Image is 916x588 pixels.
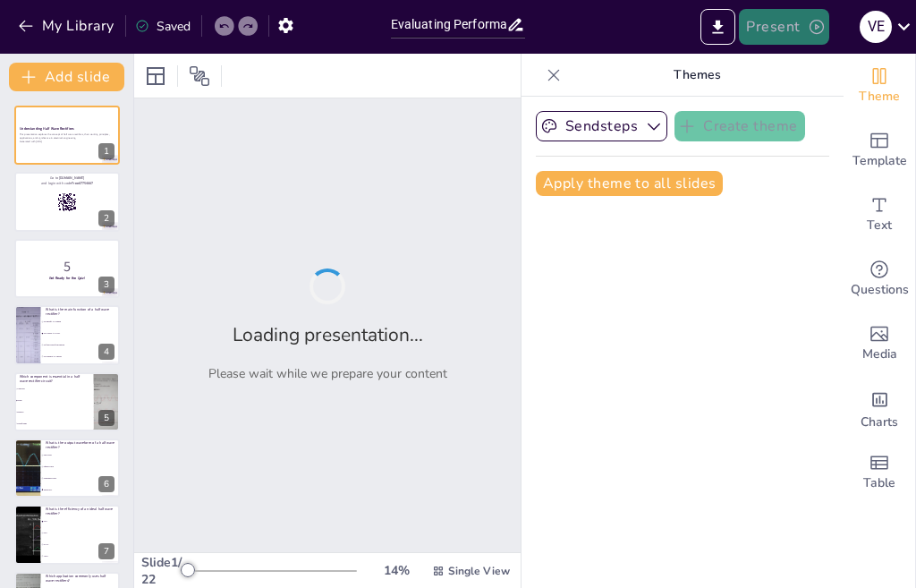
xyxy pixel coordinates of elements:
[46,307,114,317] p: What is the main function of a half wave rectifier?
[141,554,185,588] div: Slide 1 / 22
[844,118,915,183] div: Add ready made slides
[17,399,92,401] span: Diode
[536,171,723,196] button: Apply theme to all slides
[448,564,510,578] span: Single View
[98,410,114,426] div: 5
[44,333,119,335] span: To convert AC to DC
[59,175,85,180] strong: [DOMAIN_NAME]
[700,9,735,45] button: Export to PowerPoint
[862,345,897,364] span: Media
[208,365,447,382] p: Please wait while we prepare your content
[14,505,120,564] div: 7
[861,413,898,432] span: Charts
[233,322,423,347] h2: Loading presentation...
[44,544,119,546] span: 81.2%
[20,180,114,185] p: and login with code
[14,106,120,165] div: 1
[536,111,667,141] button: Sendsteps
[49,276,86,280] strong: Get Ready for the Quiz!
[44,533,119,534] span: 60%
[44,465,119,467] span: Square wave
[674,111,805,141] button: Create theme
[860,11,892,43] div: v e
[20,127,74,132] strong: Understanding Half Wave Rectifiers
[46,440,114,450] p: What is the output waveform of a half wave rectifier?
[141,62,170,90] div: Layout
[44,489,119,490] span: Pulsed DC
[98,210,114,226] div: 2
[98,476,114,492] div: 6
[852,151,907,171] span: Template
[844,54,915,118] div: Change the overall theme
[851,280,909,300] span: Questions
[20,140,114,143] p: Generated with [URL]
[739,9,828,45] button: Present
[375,562,418,579] div: 14 %
[14,372,120,431] div: 5
[568,54,826,97] p: Themes
[44,321,119,323] span: To amplify AC signals
[98,277,114,293] div: 3
[844,440,915,505] div: Add a table
[14,172,120,231] div: 2
[14,305,120,364] div: 4
[44,555,119,557] span: 100%
[859,87,900,107] span: Theme
[844,183,915,247] div: Add text boxes
[20,133,114,140] p: This presentation explores the concept of half wave rectifiers, their working principles, applica...
[14,239,120,298] div: 3
[98,543,114,559] div: 7
[9,63,124,91] button: Add slide
[14,439,120,498] div: 6
[44,521,119,523] span: 50%
[98,143,114,159] div: 1
[98,344,114,360] div: 4
[391,12,507,38] input: Insert title
[13,12,122,40] button: My Library
[860,9,892,45] button: v e
[20,257,114,277] p: 5
[867,216,892,235] span: Text
[20,374,89,384] p: Which component is essential in a half wave rectifier circuit?
[44,455,119,456] span: Sine wave
[20,175,114,181] p: Go to
[17,388,92,389] span: Capacitor
[844,376,915,440] div: Add charts and graphs
[135,18,191,35] div: Saved
[46,574,114,584] p: Which application commonly uses half wave rectifiers?
[863,473,895,493] span: Table
[189,65,210,87] span: Position
[44,477,119,479] span: Triangular wave
[46,507,114,516] p: What is the efficiency of an ideal half wave rectifier?
[844,311,915,376] div: Add images, graphics, shapes or video
[17,422,92,424] span: Transformer
[844,247,915,311] div: Get real-time input from your audience
[44,355,119,357] span: To generate AC signals
[44,344,119,345] span: To filter noise from signals
[17,411,92,413] span: Resistor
